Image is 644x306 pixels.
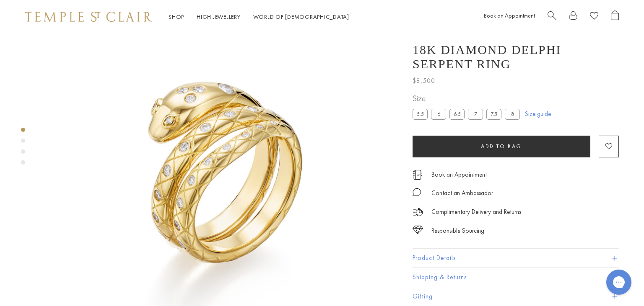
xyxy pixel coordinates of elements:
[253,13,349,21] a: World of [DEMOGRAPHIC_DATA]World of [DEMOGRAPHIC_DATA]
[431,207,521,217] p: Complimentary Delivery and Returns
[413,92,523,105] span: Size:
[611,10,619,23] a: Open Shopping Bag
[413,43,619,71] h1: 18K Diamond Delphi Serpent Ring
[413,207,423,217] img: icon_delivery.svg
[413,268,619,287] button: Shipping & Returns
[169,12,349,22] nav: Main navigation
[21,126,25,171] div: Product gallery navigation
[413,170,423,180] img: icon_appointment.svg
[548,10,556,23] a: Search
[481,143,522,150] span: Add to bag
[25,12,152,22] img: Temple St. Clair
[413,136,590,157] button: Add to bag
[413,287,619,306] button: Gifting
[505,109,520,119] label: 8
[484,12,535,19] a: Book an Appointment
[169,13,184,21] a: ShopShop
[431,188,493,198] div: Contact an Ambassador
[413,249,619,267] button: Product Details
[431,170,487,179] a: Book an Appointment
[413,188,421,196] img: MessageIcon-01_2.svg
[449,109,465,119] label: 6.5
[431,109,446,119] label: 6
[413,75,435,86] span: $8,500
[197,13,241,21] a: High JewelleryHigh Jewellery
[602,267,636,298] iframe: Gorgias live chat messenger
[413,109,428,119] label: 5.5
[413,226,423,234] img: icon_sourcing.svg
[525,110,551,118] a: Size guide
[468,109,483,119] label: 7
[590,10,598,23] a: View Wishlist
[431,226,484,236] div: Responsible Sourcing
[486,109,501,119] label: 7.5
